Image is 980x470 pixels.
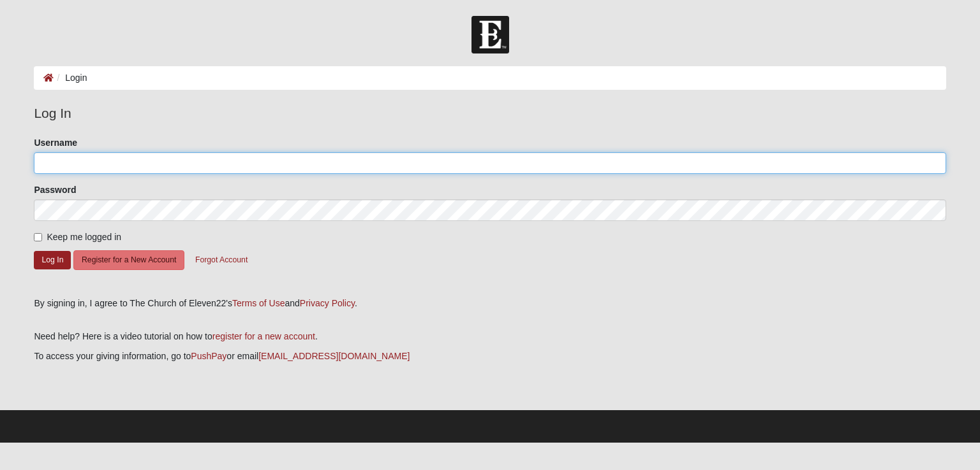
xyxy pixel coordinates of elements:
[187,250,256,270] button: Forgot Account
[191,351,226,361] a: PushPay
[212,331,315,341] a: register for a new account
[471,16,509,53] img: Church of Eleven22 Logo
[300,298,355,308] a: Privacy Policy
[258,351,410,361] a: [EMAIL_ADDRESS][DOMAIN_NAME]
[34,350,946,363] p: To access your giving information, go to or email
[34,103,946,124] legend: Log In
[34,233,42,241] input: Keep me logged in
[47,232,121,242] span: Keep me logged in
[54,71,87,85] li: Login
[34,136,77,149] label: Username
[34,297,946,310] div: By signing in, I agree to The Church of Eleven22's and .
[232,298,285,308] a: Terms of Use
[34,251,71,269] button: Log In
[34,330,946,343] p: Need help? Here is a video tutorial on how to .
[34,183,76,196] label: Password
[73,250,184,270] button: Register for a New Account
